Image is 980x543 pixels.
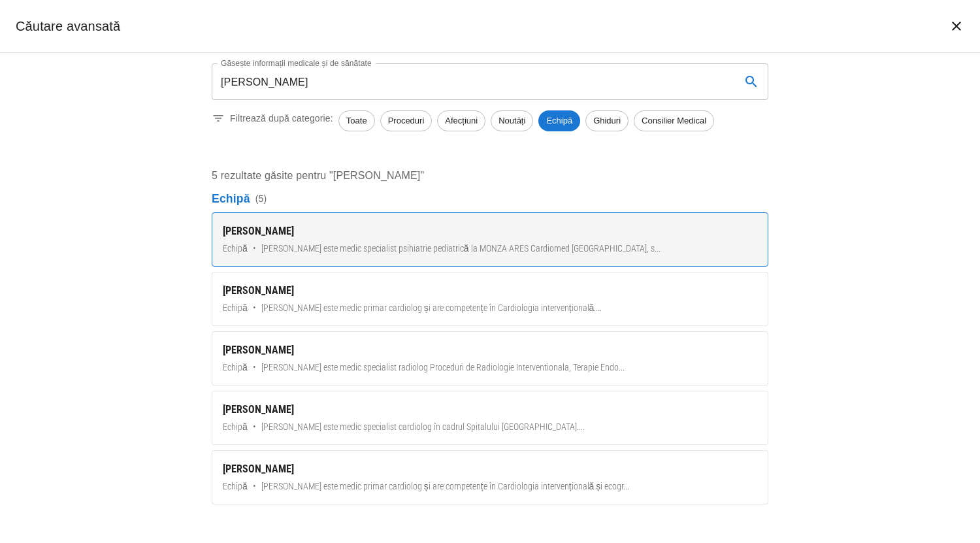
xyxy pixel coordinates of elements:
[253,361,256,374] span: •
[212,168,768,184] p: 5 rezultate găsite pentru "[PERSON_NAME]"
[261,420,585,434] span: [PERSON_NAME] este medic specialist cardiolog în cadrul Spitalului [GEOGRAPHIC_DATA]. ...
[223,361,248,374] span: Echipă
[223,301,248,315] span: Echipă
[221,58,372,69] label: Găsește informații medicale și de sănătate
[223,283,757,299] div: [PERSON_NAME]
[253,480,256,493] span: •
[261,301,602,315] span: [PERSON_NAME] este medic primar cardiolog și are competențe în Cardiologia intervențională. ...
[253,420,256,434] span: •
[586,114,628,127] span: Ghiduri
[338,110,375,131] div: Toate
[212,212,768,267] a: [PERSON_NAME]Echipă•[PERSON_NAME] este medic specialist psihiatrie pediatrică la MONZA ARES Cardi...
[230,112,333,125] p: Filtrează după categorie:
[212,272,768,326] a: [PERSON_NAME]Echipă•[PERSON_NAME] este medic primar cardiolog și are competențe în Cardiologia in...
[437,110,485,131] div: Afecțiuni
[438,114,485,127] span: Afecțiuni
[223,420,248,434] span: Echipă
[491,114,532,127] span: Noutăți
[585,110,629,131] div: Ghiduri
[255,192,267,205] span: ( 5 )
[538,114,580,127] span: Echipă
[223,402,757,418] div: [PERSON_NAME]
[380,110,433,131] div: Proceduri
[223,480,248,493] span: Echipă
[634,110,714,131] div: Consilier Medical
[339,114,374,127] span: Toate
[261,480,630,493] span: [PERSON_NAME] este medic primar cardiolog și are competențe în Cardiologia intervențională și eco...
[736,66,767,97] button: search
[491,110,533,131] div: Noutăți
[212,190,768,207] p: Echipă
[223,242,248,255] span: Echipă
[634,114,713,127] span: Consilier Medical
[253,242,256,255] span: •
[212,63,730,100] input: Introduceți un termen pentru căutare...
[223,342,757,358] div: [PERSON_NAME]
[261,242,661,255] span: [PERSON_NAME] este medic specialist psihiatrie pediatrică la MONZA ARES Cardiomed [GEOGRAPHIC_DAT...
[381,114,432,127] span: Proceduri
[538,110,580,131] div: Echipă
[212,331,768,386] a: [PERSON_NAME]Echipă•[PERSON_NAME] este medic specialist radiolog Proceduri de Radiologie Interven...
[212,450,768,504] a: [PERSON_NAME]Echipă•[PERSON_NAME] este medic primar cardiolog și are competențe în Cardiologia in...
[941,10,972,42] button: închide căutarea
[261,361,625,374] span: [PERSON_NAME] este medic specialist radiolog Proceduri de Radiologie Interventionala, Terapie End...
[223,223,757,239] div: [PERSON_NAME]
[212,391,768,445] a: [PERSON_NAME]Echipă•[PERSON_NAME] este medic specialist cardiolog în cadrul Spitalului [GEOGRAPHI...
[253,301,256,315] span: •
[16,16,120,37] h2: Căutare avansată
[223,461,757,477] div: [PERSON_NAME]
